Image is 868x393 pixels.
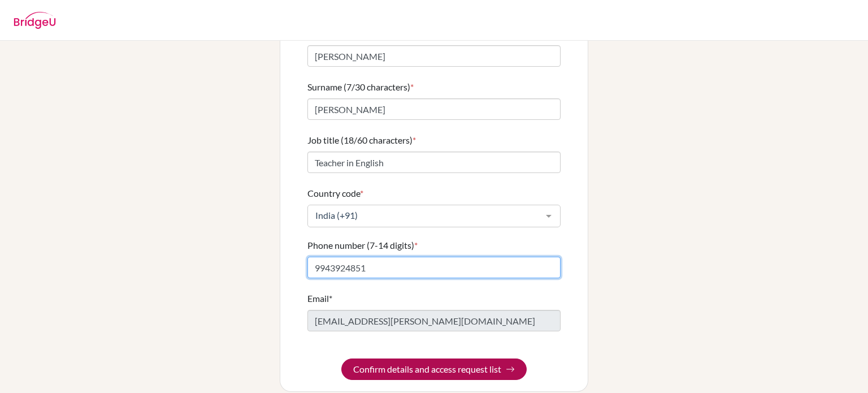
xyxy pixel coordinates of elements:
[341,359,527,380] button: Confirm details and access request list
[506,365,515,374] img: Arrow right
[307,239,418,252] label: Phone number (7-14 digits)
[307,152,561,173] input: Enter your job title
[307,80,414,94] label: Surname (7/30 characters)
[307,98,561,120] input: Enter your surname
[313,210,537,221] span: India (+91)
[14,12,56,29] img: BridgeU logo
[307,187,363,200] label: Country code
[307,45,561,67] input: Enter your first name
[307,257,561,278] input: Enter your number
[307,292,332,305] label: Email*
[307,133,416,147] label: Job title (18/60 characters)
